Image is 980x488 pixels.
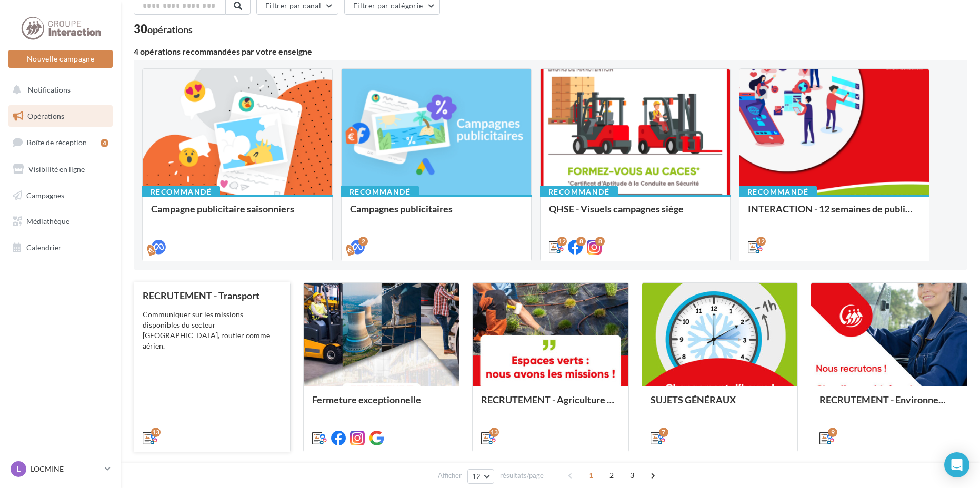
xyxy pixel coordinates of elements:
div: Recommandé [341,186,419,198]
span: Notifications [28,85,71,94]
span: L [17,464,21,474]
a: Visibilité en ligne [6,158,115,180]
div: Campagne publicitaire saisonniers [151,204,324,225]
div: Recommandé [739,186,817,198]
span: 12 [472,472,481,481]
span: 3 [624,467,641,484]
div: RECRUTEMENT - Environnement [819,394,958,415]
button: Nouvelle campagne [8,50,113,68]
div: 30 [134,23,193,35]
div: Recommandé [540,186,618,198]
div: opérations [147,25,193,34]
div: 9 [828,428,837,437]
div: Open Intercom Messenger [944,452,969,477]
div: 8 [595,237,605,246]
span: Médiathèque [26,217,69,226]
a: Campagnes [6,185,115,207]
span: Boîte de réception [27,138,87,147]
div: Recommandé [142,186,220,198]
a: Médiathèque [6,210,115,232]
div: 7 [659,428,668,437]
div: 8 [576,237,586,246]
button: Notifications [6,79,111,101]
button: 12 [467,469,494,484]
span: Calendrier [26,243,62,252]
span: résultats/page [500,471,544,481]
div: 4 [101,139,108,147]
span: Visibilité en ligne [28,165,85,174]
div: SUJETS GÉNÉRAUX [651,394,789,415]
a: Calendrier [6,237,115,259]
div: Fermeture exceptionnelle [312,394,451,415]
a: L LOCMINE [8,459,113,479]
div: RECRUTEMENT - Agriculture / Espaces verts [481,394,620,415]
div: Communiquer sur les missions disponibles du secteur [GEOGRAPHIC_DATA], routier comme aérien. [143,309,282,351]
span: Campagnes [26,190,64,199]
span: 2 [603,467,620,484]
div: 2 [358,237,368,246]
div: 13 [151,428,161,437]
div: 4 opérations recommandées par votre enseigne [134,47,967,56]
div: 12 [756,237,766,246]
div: INTERACTION - 12 semaines de publication [748,204,921,225]
a: Boîte de réception4 [6,131,115,154]
div: Campagnes publicitaires [350,204,523,225]
p: LOCMINE [31,464,101,474]
span: Afficher [438,471,462,481]
div: 12 [557,237,567,246]
span: 1 [583,467,599,484]
div: QHSE - Visuels campagnes siège [549,204,722,225]
a: Opérations [6,105,115,127]
div: 13 [489,428,499,437]
span: Opérations [27,111,64,120]
div: RECRUTEMENT - Transport [143,290,282,301]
